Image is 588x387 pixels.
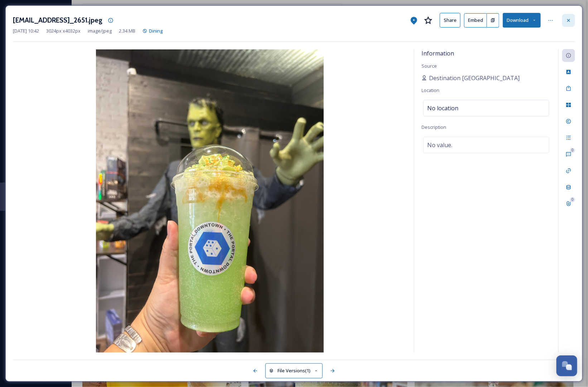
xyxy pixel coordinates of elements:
button: Embed [464,13,487,28]
span: image/jpeg [88,28,112,34]
button: File Versions(1) [265,363,323,378]
span: 3024 px x 4032 px [46,28,81,34]
img: Social%40destinationpanamacity.com-IMG_2651.jpeg [13,49,407,353]
span: No location [427,104,458,112]
button: Open Chat [556,355,577,376]
span: Information [421,49,454,57]
h3: [EMAIL_ADDRESS]_2651.jpeg [13,15,102,25]
span: 2.34 MB [119,28,135,34]
span: Location [421,87,439,93]
span: Destination [GEOGRAPHIC_DATA] [429,74,520,82]
button: Download [503,13,541,28]
span: No value. [427,141,452,149]
div: 0 [570,148,575,153]
span: [DATE] 10:42 [13,28,39,34]
button: Share [440,13,461,28]
span: Description [421,124,446,130]
span: Source [421,63,437,69]
div: 0 [570,197,575,202]
span: Dining [149,28,163,34]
